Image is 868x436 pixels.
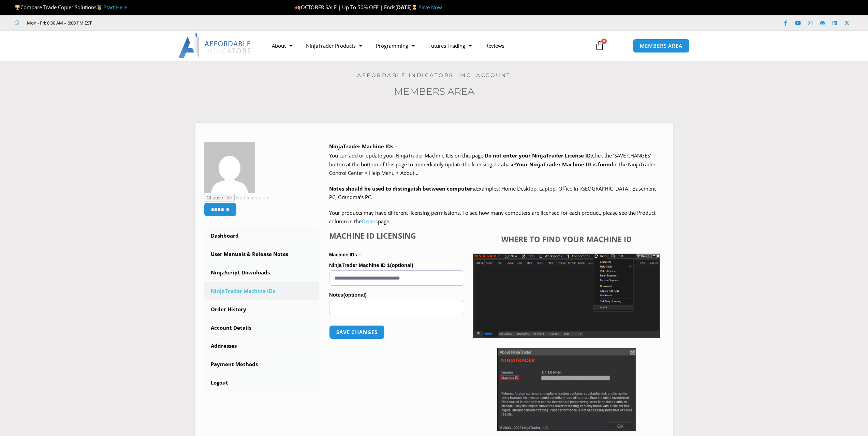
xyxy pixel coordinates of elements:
[204,282,319,300] a: NinjaTrader Machine IDs
[329,185,656,201] span: Examples: Home Desktop, Laptop, Office In [GEOGRAPHIC_DATA], Basement PC, Grandma’s PC.
[357,72,511,78] a: Affordable Indicators, Inc. Account
[329,185,476,192] strong: Notes should be used to distinguish between computers.
[422,38,479,54] a: Futures Trading
[265,38,587,54] nav: Menu
[25,19,92,27] span: Mon - Fri: 8:00 AM – 6:00 PM EST
[204,227,319,392] nav: Account pages
[473,235,660,243] h4: Where to find your Machine ID
[178,33,252,58] img: LogoAI | Affordable Indicators – NinjaTrader
[97,5,102,10] img: 🥇
[601,39,607,44] span: 0
[419,4,442,11] a: Save Now
[329,143,397,150] b: NinjaTrader Machine IDs –
[265,38,299,54] a: About
[204,337,319,355] a: Addresses
[329,152,485,159] span: You can add or update your NinjaTrader Machine IDs on this page.
[497,348,636,431] img: Screenshot 2025-01-17 114931 | Affordable Indicators – NinjaTrader
[369,38,422,54] a: Programming
[479,38,511,54] a: Reviews
[485,152,592,159] b: Do not enter your NinjaTrader License ID.
[204,356,319,373] a: Payment Methods
[299,38,369,54] a: NinjaTrader Products
[516,161,613,168] strong: Your NinjaTrader Machine ID is found
[329,209,656,225] span: Your products may have different licensing permissions. To see how many computers are licensed fo...
[362,218,378,225] a: Orders
[204,264,319,282] a: NinjaScript Downloads
[329,325,385,339] button: Save changes
[329,252,361,257] strong: Machine IDs –
[329,152,656,176] span: Click the ‘SAVE CHANGES’ button at the bottom of this page to immediately update the licensing da...
[473,254,660,338] img: Screenshot 2025-01-17 1155544 | Affordable Indicators – NinjaTrader
[390,262,413,268] span: (optional)
[101,19,204,26] iframe: Customer reviews powered by Trustpilot
[329,231,464,240] h4: Machine ID Licensing
[204,301,319,318] a: Order History
[295,4,395,11] span: OCTOBER SALE | Up To 50% OFF | Ends
[329,290,464,300] label: Notes
[15,5,20,10] img: 🏆
[204,227,319,245] a: Dashboard
[329,260,464,270] label: NinjaTrader Machine ID 1
[15,4,127,11] span: Compare Trade Copier Solutions
[395,4,419,11] strong: [DATE]
[295,5,300,10] img: 🍂
[343,292,367,298] span: (optional)
[204,142,255,193] img: b2e834393a8c52673e64494584e3ec87ec12c557f6be6b4fb0de720a7d39527b
[204,319,319,337] a: Account Details
[585,36,615,56] a: 0
[633,39,690,53] a: MEMBERS AREA
[394,86,474,97] a: Members Area
[640,43,682,48] span: MEMBERS AREA
[104,4,127,11] a: Start Here
[412,5,417,10] img: ⌛
[204,374,319,392] a: Logout
[204,245,319,263] a: User Manuals & Release Notes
